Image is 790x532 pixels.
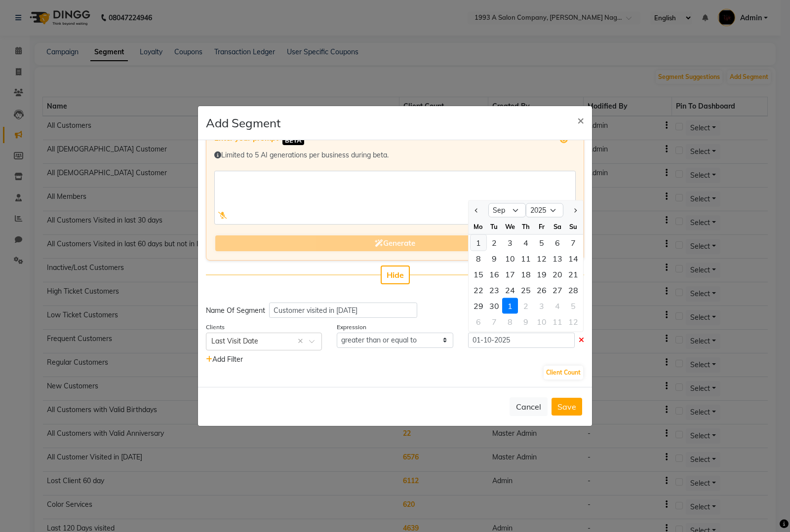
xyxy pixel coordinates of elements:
[282,136,304,145] span: BETA
[486,250,502,266] div: Tuesday, September 9, 2025
[550,250,565,266] div: Saturday, September 13, 2025
[565,298,581,313] div: Sunday, October 5, 2025
[471,234,486,250] div: Monday, September 1, 2025
[534,266,550,282] div: 19
[577,113,584,127] span: ×
[550,250,565,266] div: 13
[471,313,486,329] div: Monday, October 6, 2025
[486,313,502,329] div: 7
[534,234,550,250] div: Friday, September 5, 2025
[565,250,581,266] div: 14
[502,298,518,313] div: 1
[565,282,581,298] div: Sunday, September 28, 2025
[486,266,502,282] div: Tuesday, September 16, 2025
[502,234,518,250] div: Wednesday, September 3, 2025
[471,266,486,282] div: Monday, September 15, 2025
[534,282,550,298] div: 26
[206,114,280,132] h4: Add Segment
[518,282,534,298] div: Thursday, September 25, 2025
[518,282,534,298] div: 25
[550,234,565,250] div: Saturday, September 6, 2025
[486,266,502,282] div: 16
[534,313,550,329] div: Friday, October 10, 2025
[550,266,565,282] div: 20
[550,218,565,234] div: Sa
[534,250,550,266] div: 12
[510,397,548,416] button: Cancel
[550,266,565,282] div: Saturday, September 20, 2025
[570,202,579,218] button: Next month
[569,106,592,134] button: Close
[337,323,366,332] label: Expression
[502,250,518,266] div: Wednesday, September 10, 2025
[486,250,502,266] div: 9
[298,336,306,346] span: Clear all
[565,234,581,250] div: Sunday, September 7, 2025
[471,250,486,266] div: Monday, September 8, 2025
[473,202,481,218] button: Previous month
[518,234,534,250] div: Thursday, September 4, 2025
[518,266,534,282] div: Thursday, September 18, 2025
[502,266,518,282] div: 17
[471,298,486,313] div: 29
[518,234,534,250] div: 4
[502,298,518,313] div: Wednesday, October 1, 2025
[502,282,518,298] div: Wednesday, September 24, 2025
[534,234,550,250] div: 5
[486,282,502,298] div: 23
[471,250,486,266] div: 8
[518,218,534,234] div: Th
[550,313,565,329] div: 11
[550,282,565,298] div: Saturday, September 27, 2025
[502,234,518,250] div: 3
[206,305,265,316] div: Name Of Segment
[502,218,518,234] div: We
[565,234,581,250] div: 7
[486,298,502,313] div: 30
[471,234,486,250] div: 1
[565,282,581,298] div: 28
[518,250,534,266] div: 11
[471,282,486,298] div: Monday, September 22, 2025
[502,266,518,282] div: Wednesday, September 17, 2025
[206,355,243,364] span: Add Filter
[486,282,502,298] div: Tuesday, September 23, 2025
[550,313,565,329] div: Saturday, October 11, 2025
[534,266,550,282] div: Friday, September 19, 2025
[486,234,502,250] div: Tuesday, September 2, 2025
[552,398,582,416] button: Save
[544,366,583,380] button: Client Count
[486,218,502,234] div: Tu
[518,250,534,266] div: Thursday, September 11, 2025
[526,203,563,218] select: Select year
[518,313,534,329] div: Thursday, October 9, 2025
[550,234,565,250] div: 6
[565,298,581,313] div: 5
[534,298,550,313] div: Friday, October 3, 2025
[518,298,534,313] div: 2
[534,313,550,329] div: 10
[471,282,486,298] div: 22
[471,218,486,234] div: Mo
[534,282,550,298] div: Friday, September 26, 2025
[565,266,581,282] div: 21
[550,298,565,313] div: Saturday, October 4, 2025
[206,323,225,332] label: Clients
[534,218,550,234] div: Fr
[502,250,518,266] div: 10
[565,313,581,329] div: Sunday, October 12, 2025
[518,313,534,329] div: 9
[214,150,576,160] div: Limited to 5 AI generations per business during beta.
[502,282,518,298] div: 24
[502,313,518,329] div: 8
[381,266,410,284] button: Hide
[565,313,581,329] div: 12
[471,298,486,313] div: Monday, September 29, 2025
[471,313,486,329] div: 6
[534,250,550,266] div: Friday, September 12, 2025
[488,203,526,218] select: Select month
[565,218,581,234] div: Su
[387,270,404,280] span: Hide
[550,298,565,313] div: 4
[486,298,502,313] div: Tuesday, September 30, 2025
